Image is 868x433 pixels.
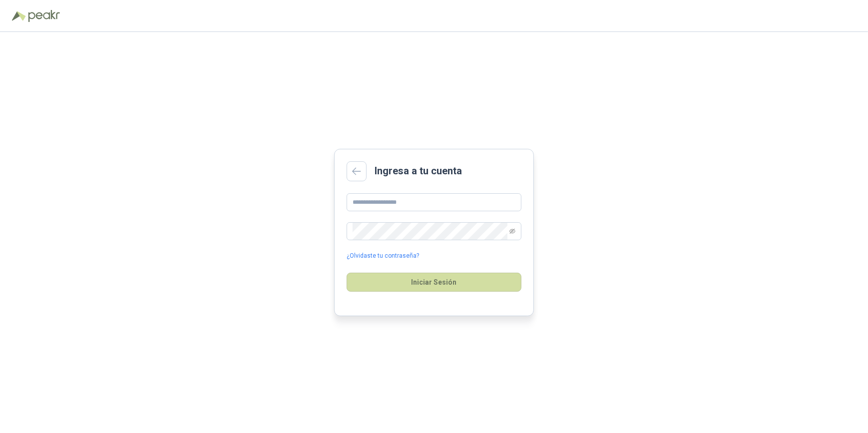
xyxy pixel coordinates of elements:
[347,273,521,292] button: Iniciar Sesión
[28,10,60,22] img: Peakr
[375,163,462,179] h2: Ingresa a tu cuenta
[347,251,419,261] a: ¿Olvidaste tu contraseña?
[12,11,26,21] img: Logo
[509,228,515,234] span: eye-invisible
